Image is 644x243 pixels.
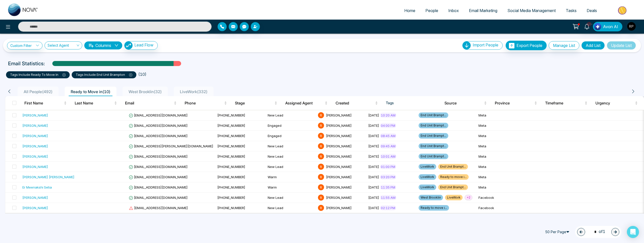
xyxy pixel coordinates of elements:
[473,42,498,47] span: Import People
[217,175,245,179] span: [PHONE_NUMBER]
[516,43,542,48] span: Export People
[595,100,634,106] span: Urgency
[326,165,352,169] span: [PERSON_NAME]
[129,144,213,148] span: [EMAIL_ADDRESS][PERSON_NAME][DOMAIN_NAME]
[185,100,223,106] span: Phone
[266,162,316,172] td: New Lead
[114,43,118,47] span: down
[419,123,448,128] span: End Unit Brampt...
[380,205,396,210] span: 02:12 PM
[8,4,38,16] img: Nova CRM Logo
[476,193,527,203] td: Facebook
[326,144,352,148] span: [PERSON_NAME]
[476,120,527,131] td: Meta
[129,154,188,158] span: [EMAIL_ADDRESS][DOMAIN_NAME]
[445,100,483,106] span: Source
[266,110,316,120] td: New Lead
[22,185,52,190] div: Er Meenakshi Setia
[404,8,415,13] span: Home
[566,8,577,13] span: Tasks
[507,8,556,13] span: Social Media Management
[495,100,533,106] span: Province
[368,185,379,189] span: [DATE]
[368,175,379,179] span: [DATE]
[380,144,396,149] span: 09:45 AM
[10,72,66,77] p: tags include Ready to move in
[266,203,316,213] td: New Lead
[440,96,491,110] th: Source
[443,6,464,15] a: Inbox
[71,96,121,110] th: Last Name
[285,100,324,106] span: Assigned Agent
[627,226,639,238] div: Open Intercom Messenger
[22,174,74,179] div: [PERSON_NAME] [PERSON_NAME]
[129,206,188,210] span: [EMAIL_ADDRESS][DOMAIN_NAME]
[419,143,448,149] span: End Unit Brampt...
[22,164,48,169] div: [PERSON_NAME]
[476,141,527,151] td: Meta
[266,120,316,131] td: Engaged
[129,124,188,128] span: [EMAIL_ADDRESS][DOMAIN_NAME]
[266,182,316,193] td: Warm
[476,151,527,162] td: Meta
[281,96,332,110] th: Assigned Agent
[368,196,379,200] span: [DATE]
[22,123,48,128] div: [PERSON_NAME]
[22,154,48,159] div: [PERSON_NAME]
[318,123,324,129] span: R
[425,8,438,13] span: People
[178,89,210,94] span: LiveWork ( 332 )
[129,185,188,189] span: [EMAIL_ADDRESS][DOMAIN_NAME]
[138,71,146,77] li: ( 10 )
[22,89,55,94] span: All People ( 492 )
[7,42,43,49] a: Custom Filter
[380,113,396,118] span: 10:20 AM
[543,228,573,236] span: 50 Per Page
[231,96,281,110] th: Stage
[75,100,113,106] span: Last Name
[549,41,579,50] button: Manage List
[561,6,582,15] a: Tasks
[22,113,48,118] div: [PERSON_NAME]
[217,124,245,128] span: [PHONE_NUMBER]
[607,41,636,50] button: Update List
[125,41,133,49] img: Lead Flow
[419,154,448,159] span: End Unit Brampt...
[476,162,527,172] td: Meta
[326,113,352,117] span: [PERSON_NAME]
[464,6,502,15] a: Email Marketing
[217,144,245,148] span: [PHONE_NUMBER]
[125,100,173,106] span: Email
[122,41,158,50] a: Lead FlowLead Flow
[20,96,71,110] th: First Name
[382,96,441,110] th: Tags
[368,144,379,148] span: [DATE]
[22,144,48,149] div: [PERSON_NAME]
[217,185,245,189] span: [PHONE_NUMBER]
[318,184,324,190] span: R
[368,206,379,210] span: [DATE]
[217,154,245,158] span: [PHONE_NUMBER]
[465,195,472,200] span: + 2
[217,165,245,169] span: [PHONE_NUMBER]
[605,5,641,16] img: Market-place.gif
[332,96,382,110] th: Created
[121,96,181,110] th: Email
[129,134,188,138] span: [EMAIL_ADDRESS][DOMAIN_NAME]
[8,60,45,67] p: Email Statistics:
[326,175,352,179] span: [PERSON_NAME]
[318,143,324,149] span: R
[545,100,584,106] span: Timeframe
[380,164,396,169] span: 01:00 PM
[318,164,324,170] span: R
[399,6,420,15] a: Home
[22,195,48,200] div: [PERSON_NAME]
[129,196,188,200] span: [EMAIL_ADDRESS][DOMAIN_NAME]
[181,96,231,110] th: Phone
[419,133,448,139] span: End Unit Brampt...
[368,113,379,117] span: [DATE]
[22,133,48,138] div: [PERSON_NAME]
[419,174,436,180] span: LiveWork
[448,8,459,13] span: Inbox
[84,41,122,49] button: Columnsdown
